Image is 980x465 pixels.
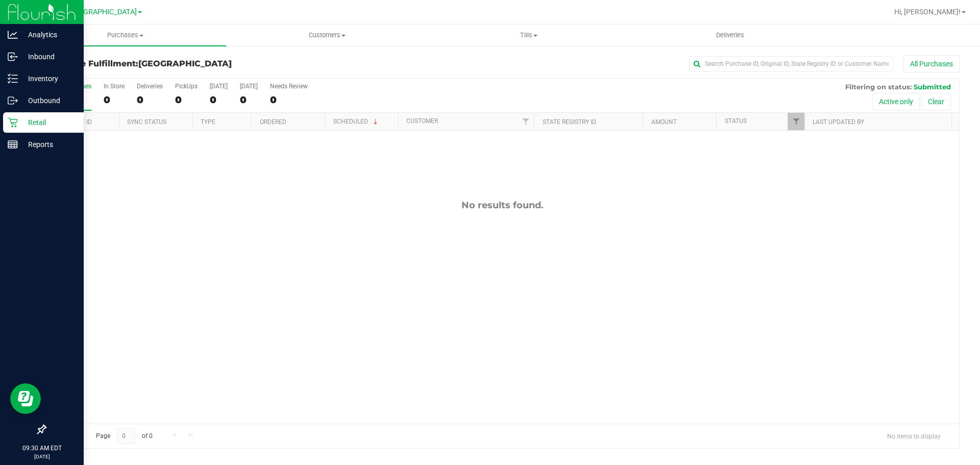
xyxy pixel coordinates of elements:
div: 0 [137,94,163,106]
span: Deliveries [702,31,758,40]
span: Page of 0 [87,428,161,444]
span: [GEOGRAPHIC_DATA] [138,59,232,68]
span: Purchases [24,31,226,40]
div: 0 [175,94,198,106]
div: [DATE] [240,83,258,90]
div: [DATE] [210,83,228,90]
p: Retail [18,116,79,129]
a: Type [201,118,215,126]
p: Inventory [18,72,79,85]
inline-svg: Analytics [8,30,18,40]
span: Submitted [914,83,951,91]
inline-svg: Outbound [8,95,18,106]
a: Tills [428,25,629,46]
a: Customer [406,117,438,125]
a: Status [725,117,747,125]
a: Last Updated By [813,118,864,126]
span: [GEOGRAPHIC_DATA] [67,8,137,16]
inline-svg: Reports [8,139,18,150]
span: Hi, [PERSON_NAME]! [894,8,961,16]
input: Search Purchase ID, Original ID, State Registry ID or Customer Name... [689,56,893,71]
a: Sync Status [127,118,166,126]
a: State Registry ID [543,118,596,126]
a: Filter [517,113,534,130]
span: Filtering on status: [845,83,912,91]
div: No results found. [45,200,959,211]
button: All Purchases [903,55,960,72]
div: In Store [104,83,125,90]
a: Scheduled [333,118,380,125]
h3: Purchase Fulfillment: [45,59,350,68]
p: [DATE] [5,453,79,460]
div: 0 [270,94,308,106]
p: Outbound [18,94,79,107]
inline-svg: Inventory [8,74,18,84]
div: 0 [104,94,125,106]
inline-svg: Inbound [8,52,18,62]
a: Deliveries [629,25,831,46]
a: Ordered [260,118,286,126]
span: Customers [227,31,427,40]
button: Clear [921,93,951,110]
div: Deliveries [137,83,163,90]
p: Analytics [18,29,79,41]
p: Reports [18,138,79,151]
iframe: Resource center [10,383,41,414]
a: Amount [651,118,677,126]
div: Needs Review [270,83,308,90]
button: Active only [872,93,920,110]
div: PickUps [175,83,198,90]
span: No items to display [879,428,949,444]
inline-svg: Retail [8,117,18,128]
p: Inbound [18,51,79,63]
a: Customers [226,25,428,46]
span: Tills [428,31,629,40]
div: 0 [240,94,258,106]
div: 0 [210,94,228,106]
p: 09:30 AM EDT [5,444,79,453]
a: Filter [788,113,804,130]
a: Purchases [24,25,226,46]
